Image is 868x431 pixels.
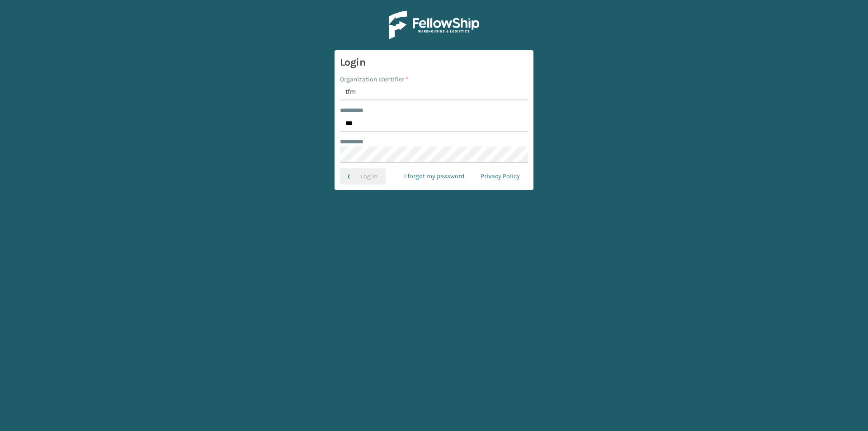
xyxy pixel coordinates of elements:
[340,56,528,69] h3: Login
[389,11,479,39] img: Logo
[472,168,528,185] a: Privacy Policy
[340,168,386,185] button: Log In
[396,168,472,185] a: I forgot my password
[340,75,408,84] label: Organization Identifier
